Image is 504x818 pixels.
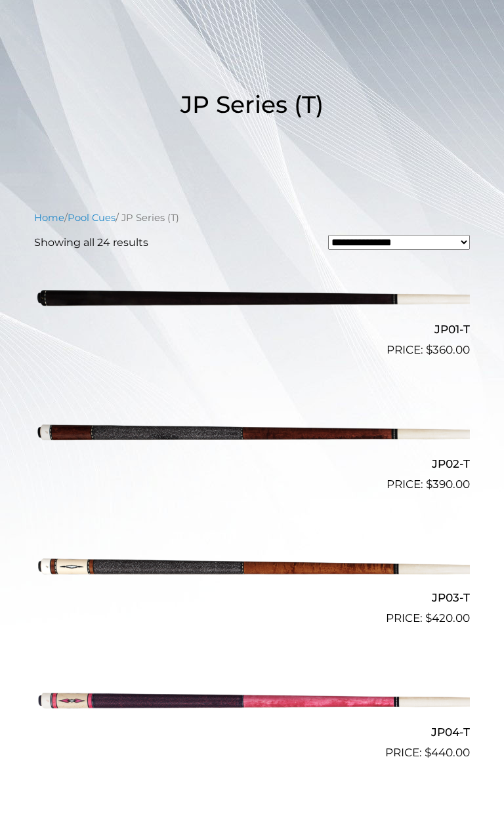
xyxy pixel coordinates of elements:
[34,212,64,224] a: Home
[34,396,470,468] img: JP02-T
[34,396,470,493] a: JP02-T $390.00
[425,746,470,759] bdi: 440.00
[34,261,470,333] img: JP01-T
[34,211,470,225] nav: Breadcrumb
[328,235,470,250] select: Shop order
[34,529,470,626] a: JP03-T $420.00
[34,664,470,761] a: JP04-T $440.00
[34,261,470,358] a: JP01-T $360.00
[180,90,324,119] span: JP Series (T)
[426,478,432,491] span: $
[34,664,470,736] img: JP04-T
[34,235,148,251] p: Showing all 24 results
[426,343,432,356] span: $
[426,478,470,491] bdi: 390.00
[34,529,470,602] img: JP03-T
[68,212,115,224] a: Pool Cues
[425,611,432,624] span: $
[425,611,470,624] bdi: 420.00
[426,343,470,356] bdi: 360.00
[425,746,431,759] span: $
